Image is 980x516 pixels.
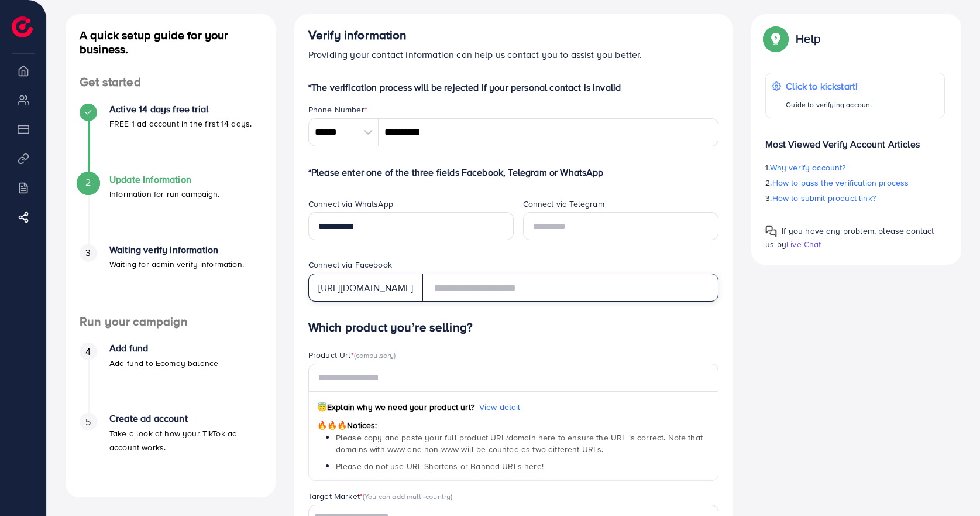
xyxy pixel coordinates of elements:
h4: Active 14 days free trial [109,104,252,115]
h4: Get started [66,75,276,90]
p: Click to kickstart! [786,79,872,93]
label: Connect via Facebook [308,259,392,271]
span: View detail [479,401,521,413]
label: Connect via Telegram [523,198,604,210]
li: Add fund [66,343,276,413]
span: 5 [85,415,91,429]
div: [URL][DOMAIN_NAME] [308,274,423,302]
p: *Please enter one of the three fields Facebook, Telegram or WhatsApp [308,165,719,179]
p: 1. [765,160,945,175]
span: 2 [85,176,91,189]
p: Take a look at how your TikTok ad account works. [109,426,262,455]
span: Please copy and paste your full product URL/domain here to ensure the URL is correct. Note that d... [336,432,703,455]
p: Waiting for admin verify information. [109,257,244,271]
p: Add fund to Ecomdy balance [109,356,218,370]
span: Please do not use URL Shortens or Banned URLs here! [336,460,544,472]
iframe: Chat [930,463,971,507]
li: Waiting verify information [66,244,276,315]
p: FREE 1 ad account in the first 14 days. [109,117,252,131]
span: How to pass the verification process [772,177,909,189]
h4: Verify information [308,28,719,43]
label: Target Market [308,490,453,502]
label: Connect via WhatsApp [308,198,393,210]
li: Update Information [66,174,276,244]
p: Help [796,32,820,46]
p: 2. [765,176,945,190]
span: How to submit product link? [772,192,876,204]
span: 3 [85,246,91,259]
label: Product Url [308,349,396,361]
span: Explain why we need your product url? [317,401,474,413]
span: Live Chat [786,238,821,250]
span: 😇 [317,401,327,413]
span: (compulsory) [354,350,396,360]
li: Create ad account [66,413,276,483]
p: Providing your contact information can help us contact you to assist you better. [308,47,719,61]
h4: Update Information [109,174,220,185]
h4: Create ad account [109,413,262,424]
p: Guide to verifying account [786,98,872,112]
h4: Which product you’re selling? [308,320,719,335]
p: Most Viewed Verify Account Articles [765,128,945,151]
h4: Waiting verify information [109,244,244,255]
img: Popup guide [765,225,777,237]
span: 4 [85,345,91,358]
img: Popup guide [765,28,786,49]
h4: Run your campaign [66,315,276,329]
img: logo [12,16,33,37]
label: Phone Number [308,104,367,115]
h4: Add fund [109,343,218,354]
h4: A quick setup guide for your business. [66,28,276,56]
p: Information for run campaign. [109,187,220,201]
span: Notices: [317,419,377,431]
span: 🔥🔥🔥 [317,419,347,431]
p: 3. [765,191,945,205]
p: *The verification process will be rejected if your personal contact is invalid [308,80,719,94]
span: Why verify account? [770,162,846,173]
span: If you have any problem, please contact us by [765,225,934,250]
li: Active 14 days free trial [66,104,276,174]
span: (You can add multi-country) [363,491,452,501]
